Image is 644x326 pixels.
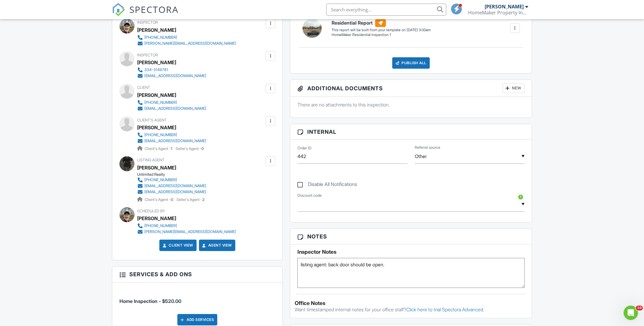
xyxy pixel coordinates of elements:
[144,106,206,111] div: [EMAIL_ADDRESS][DOMAIN_NAME]
[144,184,206,188] div: [EMAIL_ADDRESS][DOMAIN_NAME]
[144,73,206,78] div: [EMAIL_ADDRESS][DOMAIN_NAME]
[201,146,204,151] strong: 0
[468,10,528,16] div: HomeMaker Property Inspections
[112,3,125,16] img: The Best Home Inspection Software - Spectora
[145,146,173,151] span: Client's Agent -
[144,229,236,234] div: [PERSON_NAME][EMAIL_ADDRESS][DOMAIN_NAME]
[137,189,206,195] a: [EMAIL_ADDRESS][DOMAIN_NAME]
[137,138,206,144] a: [EMAIL_ADDRESS][DOMAIN_NAME]
[144,139,206,143] div: [EMAIL_ADDRESS][DOMAIN_NAME]
[112,8,179,21] a: SPECTORA
[171,146,172,151] strong: 1
[290,80,532,97] h3: Additional Documents
[176,146,204,151] span: Seller's Agent -
[177,314,217,325] div: Add Services
[202,197,205,202] strong: 2
[119,287,275,309] li: Service: Home Inspection
[503,83,525,93] div: New
[137,58,176,67] div: [PERSON_NAME]
[171,197,173,202] strong: 0
[332,28,431,32] div: This report will be built from your template on [DATE] 3:00am
[137,163,176,172] a: [PERSON_NAME]
[144,35,177,40] div: [PHONE_NUMBER]
[415,145,440,150] label: Referral source
[112,267,282,282] h3: Services & Add ons
[137,118,167,122] span: Client's Agent
[201,242,232,248] a: Agent View
[144,41,236,46] div: [PERSON_NAME][EMAIL_ADDRESS][DOMAIN_NAME]
[144,190,206,194] div: [EMAIL_ADDRESS][DOMAIN_NAME]
[137,183,206,189] a: [EMAIL_ADDRESS][DOMAIN_NAME]
[137,123,176,132] a: [PERSON_NAME]
[137,132,206,138] a: [PHONE_NUMBER]
[137,229,236,235] a: [PERSON_NAME][EMAIL_ADDRESS][DOMAIN_NAME]
[137,53,158,57] span: Inspector
[636,306,643,310] span: 10
[290,124,532,140] h3: Internal
[144,223,177,228] div: [PHONE_NUMBER]
[144,100,177,105] div: [PHONE_NUMBER]
[332,32,431,37] div: HomeMaker Residential Inspection 1
[326,4,446,16] input: Search everything...
[392,57,430,69] div: Publish All
[297,193,322,198] label: Discount code
[137,177,206,183] a: [PHONE_NUMBER]
[145,197,174,202] span: Client's Agent -
[137,223,236,229] a: [PHONE_NUMBER]
[137,214,176,223] div: [PERSON_NAME]
[144,178,177,182] div: [PHONE_NUMBER]
[485,4,524,10] div: [PERSON_NAME]
[137,100,206,106] a: [PHONE_NUMBER]
[137,91,176,100] div: [PERSON_NAME]
[290,229,532,244] h3: Notes
[119,298,181,304] span: Home Inspection - $520.00
[332,19,431,27] h6: Residential Report
[129,3,179,16] span: SPECTORA
[144,133,177,137] div: [PHONE_NUMBER]
[137,106,206,112] a: [EMAIL_ADDRESS][DOMAIN_NAME]
[297,101,525,108] p: There are no attachments to this inspection.
[295,306,527,313] p: Want timestamped internal notes for your office staff?
[406,307,484,313] a: Click here to trial Spectora Advanced.
[137,67,206,73] a: 334-3149781
[137,25,176,34] div: [PERSON_NAME]
[137,158,164,162] span: Listing Agent
[297,249,525,255] h5: Inspector Notes
[144,67,168,72] div: 334-3149781
[137,20,158,25] span: Inspector
[295,300,527,306] div: Office Notes
[297,145,311,151] label: Order ID
[161,242,193,248] a: Client View
[137,209,165,213] span: Scheduled By
[137,172,211,177] div: Unlimited Realty
[624,306,638,320] iframe: Intercom live chat
[137,85,150,90] span: Client
[297,181,357,189] label: Disable All Notifications
[137,73,206,79] a: [EMAIL_ADDRESS][DOMAIN_NAME]
[176,197,205,202] span: Seller's Agent -
[137,40,236,46] a: [PERSON_NAME][EMAIL_ADDRESS][DOMAIN_NAME]
[137,34,236,40] a: [PHONE_NUMBER]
